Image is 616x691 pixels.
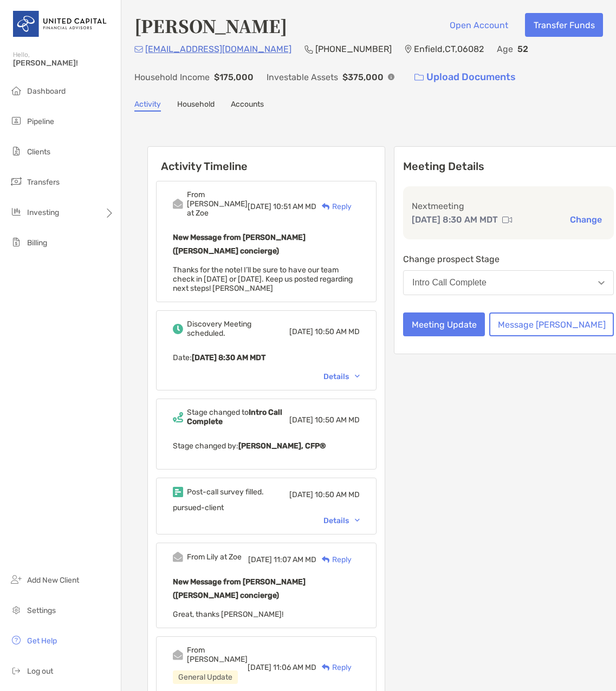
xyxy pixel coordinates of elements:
[10,603,23,616] img: settings icon
[412,278,487,288] div: Intro Call Complete
[567,214,605,225] button: Change
[134,13,287,38] h4: [PERSON_NAME]
[145,42,291,56] p: [EMAIL_ADDRESS][DOMAIN_NAME]
[502,216,512,224] img: communication type
[289,415,313,425] span: [DATE]
[10,114,23,127] img: pipeline icon
[27,636,57,646] span: Get Help
[403,312,485,336] button: Meeting Update
[173,412,183,422] img: Event icon
[173,577,306,600] b: New Message from [PERSON_NAME] ([PERSON_NAME] concierge)
[388,74,394,80] img: Info Icon
[10,205,23,218] img: investing icon
[248,663,271,672] span: [DATE]
[27,208,59,217] span: Investing
[173,487,183,497] img: Event icon
[27,576,79,585] span: Add New Client
[27,117,54,126] span: Pipeline
[497,42,513,56] p: Age
[403,252,614,266] p: Change prospect Stage
[289,327,313,336] span: [DATE]
[289,490,313,499] span: [DATE]
[173,265,353,293] span: Thanks for the note! I’ll be sure to have our team check in [DATE] or [DATE]. Keep us posted rega...
[322,556,330,563] img: Reply icon
[187,646,248,664] div: From [PERSON_NAME]
[214,70,254,84] p: $175,000
[238,441,326,451] b: [PERSON_NAME], CFP®
[323,516,360,525] div: Details
[173,199,183,209] img: Event icon
[412,213,498,226] p: [DATE] 8:30 AM MDT
[173,670,238,684] div: General Update
[173,552,183,562] img: Event icon
[273,663,316,672] span: 11:06 AM MD
[525,13,603,37] button: Transfer Funds
[27,178,60,187] span: Transfers
[27,147,50,157] span: Clients
[10,145,23,158] img: clients icon
[231,100,264,112] a: Accounts
[355,519,360,522] img: Chevron icon
[192,353,265,362] b: [DATE] 8:30 AM MDT
[315,327,360,336] span: 10:50 AM MD
[304,45,313,54] img: Phone Icon
[187,190,248,218] div: From [PERSON_NAME] at Zoe
[489,312,614,336] button: Message [PERSON_NAME]
[267,70,338,84] p: Investable Assets
[173,439,360,453] p: Stage changed by:
[27,667,53,676] span: Log out
[173,351,360,364] p: Date :
[355,375,360,378] img: Chevron icon
[414,42,484,56] p: Enfield , CT , 06082
[10,84,23,97] img: dashboard icon
[248,202,271,211] span: [DATE]
[403,270,614,295] button: Intro Call Complete
[173,650,183,660] img: Event icon
[187,408,282,426] b: Intro Call Complete
[273,202,316,211] span: 10:51 AM MD
[405,45,412,54] img: Location Icon
[187,552,242,562] div: From Lily at Zoe
[173,233,306,256] b: New Message from [PERSON_NAME] ([PERSON_NAME] concierge)
[173,503,224,512] span: pursued-client
[27,238,47,247] span: Billing
[134,70,210,84] p: Household Income
[187,487,264,497] div: Post-call survey filled.
[323,372,360,381] div: Details
[187,320,289,338] div: Discovery Meeting scheduled.
[315,490,360,499] span: 10:50 AM MD
[441,13,516,37] button: Open Account
[517,42,528,56] p: 52
[274,555,316,564] span: 11:07 AM MD
[412,199,605,213] p: Next meeting
[414,74,424,81] img: button icon
[148,147,385,173] h6: Activity Timeline
[134,100,161,112] a: Activity
[27,87,66,96] span: Dashboard
[598,281,605,285] img: Open dropdown arrow
[322,664,330,671] img: Reply icon
[316,201,352,212] div: Reply
[248,555,272,564] span: [DATE]
[315,42,392,56] p: [PHONE_NUMBER]
[10,664,23,677] img: logout icon
[13,58,114,68] span: [PERSON_NAME]!
[315,415,360,425] span: 10:50 AM MD
[10,634,23,647] img: get-help icon
[27,606,56,615] span: Settings
[316,662,352,673] div: Reply
[187,408,289,426] div: Stage changed to
[173,610,283,619] span: Great, thanks [PERSON_NAME]!
[316,554,352,565] div: Reply
[10,573,23,586] img: add_new_client icon
[10,175,23,188] img: transfers icon
[322,203,330,210] img: Reply icon
[13,4,108,43] img: United Capital Logo
[10,236,23,249] img: billing icon
[407,66,523,89] a: Upload Documents
[177,100,215,112] a: Household
[403,160,614,173] p: Meeting Details
[173,324,183,334] img: Event icon
[342,70,384,84] p: $375,000
[134,46,143,53] img: Email Icon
